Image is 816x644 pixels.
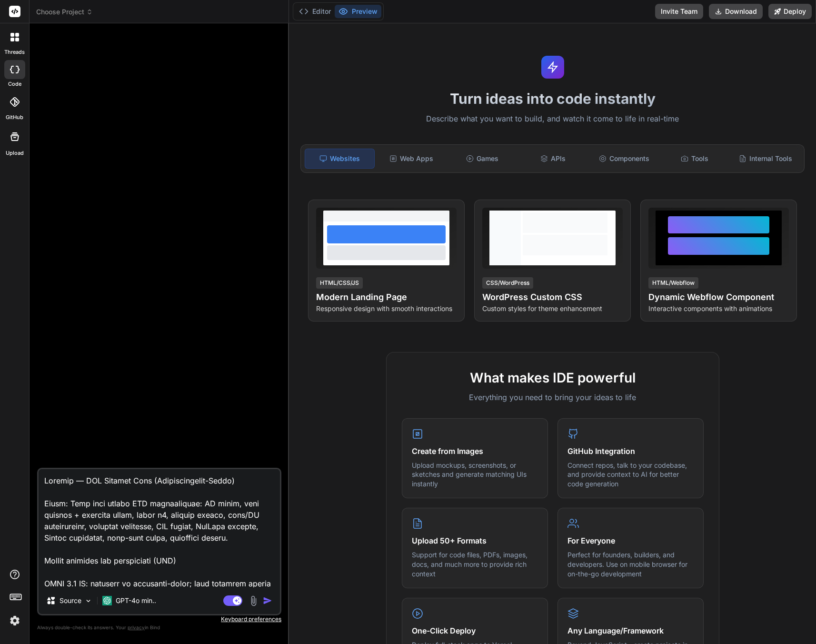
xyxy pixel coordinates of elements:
label: Upload [6,149,24,157]
label: threads [4,48,25,56]
div: Websites [305,149,375,169]
p: Perfect for founders, builders, and developers. Use on mobile browser for on-the-go development [567,550,694,578]
button: Editor [295,5,335,18]
div: Web Apps [377,149,446,169]
label: code [8,80,21,88]
p: Connect repos, talk to your codebase, and provide context to AI for better code generation [567,461,694,489]
h4: Any Language/Framework [567,625,694,636]
p: GPT-4o min.. [116,596,156,605]
button: Download [709,4,763,19]
h2: What makes IDE powerful [402,368,704,388]
p: Source [60,596,81,605]
p: Responsive design with smooth interactions [316,304,457,313]
button: Invite Team [655,4,703,19]
button: Preview [335,5,381,18]
h1: Turn ideas into code instantly [295,90,810,107]
p: Everything you need to bring your ideas to life [402,392,704,403]
img: icon [263,596,272,605]
button: Deploy [768,4,812,19]
h4: Upload 50+ Formats [412,535,538,546]
p: Keyboard preferences [37,615,281,623]
img: attachment [248,595,259,606]
h4: Dynamic Webflow Component [648,291,789,304]
h4: Create from Images [412,445,538,457]
p: Interactive components with animations [648,304,789,313]
div: HTML/Webflow [648,277,698,289]
h4: WordPress Custom CSS [482,291,623,304]
div: HTML/CSS/JS [316,277,363,289]
div: Components [589,149,658,169]
img: GPT-4o mini [102,596,112,605]
h4: For Everyone [567,535,694,546]
span: Choose Project [36,7,93,17]
div: Games [448,149,517,169]
div: Internal Tools [731,149,800,169]
div: Tools [660,149,729,169]
textarea: Loremip — DOL Sitamet Cons (Adipiscingelit-Seddo) Eiusm: Temp inci utlabo ETD magnaaliquae: AD mi... [39,469,280,587]
label: GitHub [6,113,23,121]
p: Always double-check its answers. Your in Bind [37,623,281,632]
p: Custom styles for theme enhancement [482,304,623,313]
h4: Modern Landing Page [316,291,457,304]
p: Describe what you want to build, and watch it come to life in real-time [295,113,810,125]
div: APIs [518,149,587,169]
img: Pick Models [84,597,92,605]
div: CSS/WordPress [482,277,533,289]
h4: One-Click Deploy [412,625,538,636]
span: privacy [128,624,145,630]
p: Upload mockups, screenshots, or sketches and generate matching UIs instantly [412,461,538,489]
img: settings [7,613,23,629]
p: Support for code files, PDFs, images, docs, and much more to provide rich context [412,550,538,578]
h4: GitHub Integration [567,445,694,457]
